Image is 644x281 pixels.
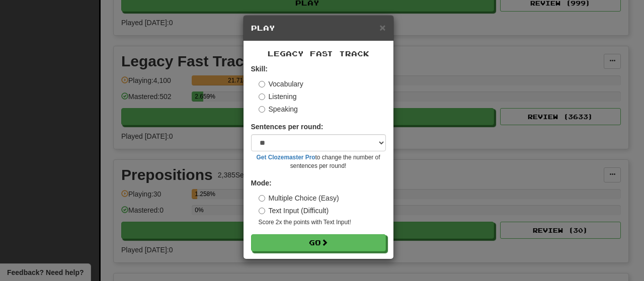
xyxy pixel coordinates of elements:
[379,22,385,33] span: ×
[379,22,385,33] button: Close
[251,153,386,170] small: to change the number of sentences per round!
[259,81,265,87] input: Vocabulary
[259,104,298,114] label: Speaking
[259,206,329,216] label: Text Input (Difficult)
[259,208,265,214] input: Text Input (Difficult)
[259,218,386,227] small: Score 2x the points with Text Input !
[259,193,339,203] label: Multiple Choice (Easy)
[259,91,297,102] label: Listening
[251,23,386,33] h5: Play
[251,179,272,187] strong: Mode:
[259,106,265,113] input: Speaking
[268,49,369,58] span: Legacy Fast Track
[251,234,386,251] button: Go
[251,122,324,132] label: Sentences per round:
[259,93,265,100] input: Listening
[259,79,303,89] label: Vocabulary
[251,65,268,73] strong: Skill:
[257,154,315,161] a: Get Clozemaster Pro
[259,195,265,202] input: Multiple Choice (Easy)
